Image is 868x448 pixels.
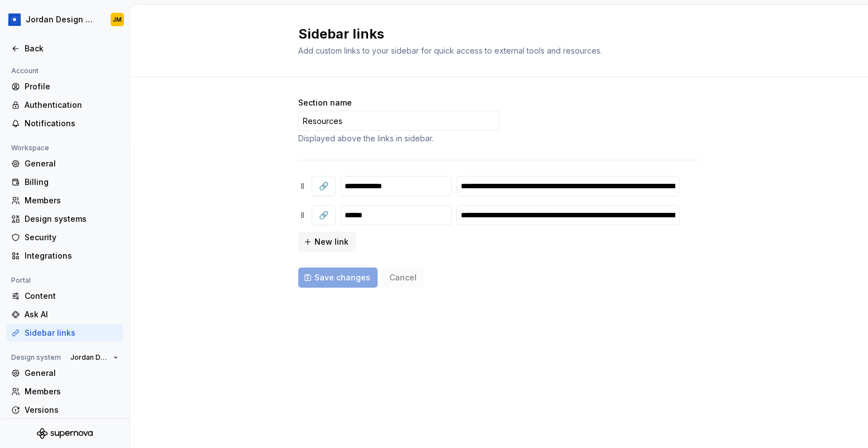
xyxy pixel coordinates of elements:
[25,81,118,92] div: Profile
[25,99,118,111] div: Authentication
[7,383,123,401] a: Members
[37,428,93,439] svg: Supernova Logo
[7,228,123,246] a: Security
[298,97,352,108] label: Section name
[2,7,127,32] button: Jordan Design SystemJM
[298,133,499,144] div: Displayed above the links in sidebar.
[25,118,118,129] div: Notifications
[7,173,123,191] a: Billing
[25,232,118,243] div: Security
[298,46,602,55] span: Add custom links to your sidebar for quick access to external tools and resources.
[7,274,35,287] div: Portal
[7,306,123,323] a: Ask AI
[298,232,356,252] button: New link
[7,351,65,364] div: Design system
[25,404,118,416] div: Versions
[25,177,118,188] div: Billing
[25,250,118,261] div: Integrations
[7,192,123,209] a: Members
[7,64,43,78] div: Account
[7,141,54,155] div: Workspace
[298,25,687,43] h2: Sidebar links
[7,401,123,419] a: Versions
[7,364,123,382] a: General
[7,287,123,305] a: Content
[113,15,122,24] div: JM
[7,155,123,173] a: General
[25,368,118,379] div: General
[70,353,109,362] span: Jordan Design System
[7,40,123,58] a: Back
[7,324,123,342] a: Sidebar links
[7,96,123,114] a: Authentication
[25,213,118,225] div: Design systems
[25,290,118,302] div: Content
[7,247,123,265] a: Integrations
[26,14,97,25] div: Jordan Design System
[312,176,336,196] button: 🔗
[25,158,118,169] div: General
[8,13,21,26] img: 049812b6-2877-400d-9dc9-987621144c16.png
[25,43,118,54] div: Back
[25,309,118,320] div: Ask AI
[25,195,118,206] div: Members
[319,209,328,221] span: 🔗
[319,180,328,192] span: 🔗
[312,205,336,225] button: 🔗
[7,78,123,96] a: Profile
[7,115,123,132] a: Notifications
[25,327,118,339] div: Sidebar links
[314,236,349,247] span: New link
[7,210,123,228] a: Design systems
[25,386,118,397] div: Members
